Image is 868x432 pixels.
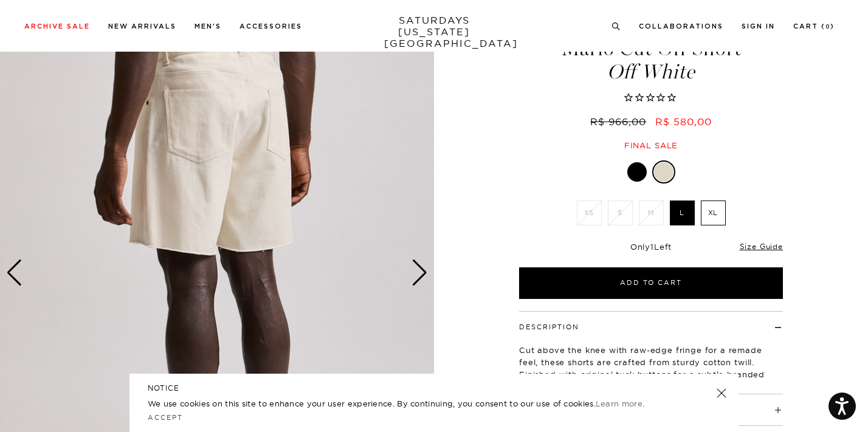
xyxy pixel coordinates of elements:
[519,267,783,299] button: Add to Cart
[519,344,783,393] p: Cut above the knee with raw-edge fringe for a remade feel, these shorts are crafted from sturdy c...
[793,23,835,30] a: Cart (0)
[108,23,176,30] a: New Arrivals
[517,92,785,105] span: Rated 0.0 out of 5 stars 0 reviews
[148,413,183,422] a: Accept
[519,324,579,331] button: Description
[701,201,726,225] label: XL
[670,201,695,225] label: L
[384,15,484,49] a: SATURDAYS[US_STATE][GEOGRAPHIC_DATA]
[412,259,428,286] div: Next slide
[590,115,651,128] del: R$ 966,00
[825,24,830,30] small: 0
[517,140,785,151] div: Final sale
[148,397,677,410] p: We use cookies on this site to enhance your user experience. By continuing, you consent to our us...
[195,23,221,30] a: Men's
[517,39,785,82] h1: Mario Cut Off Short
[742,23,775,30] a: Sign In
[517,62,785,82] span: Off White
[655,115,712,128] span: R$ 580,00
[239,23,302,30] a: Accessories
[650,242,654,252] span: 1
[639,23,723,30] a: Collaborations
[24,23,90,30] a: Archive Sale
[740,242,783,251] a: Size Guide
[596,399,642,408] a: Learn more
[519,242,783,252] div: Only Left
[148,383,720,394] h5: NOTICE
[6,259,22,286] div: Previous slide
